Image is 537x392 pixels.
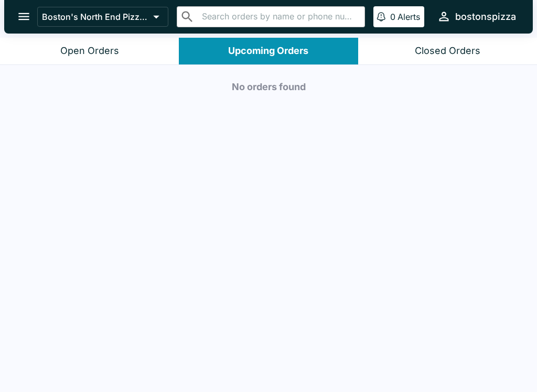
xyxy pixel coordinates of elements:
[42,12,149,22] p: Boston's North End Pizza Bakery
[228,45,308,57] div: Upcoming Orders
[37,7,168,27] button: Boston's North End Pizza Bakery
[60,45,119,57] div: Open Orders
[398,12,420,22] p: Alerts
[390,12,395,22] p: 0
[10,3,37,30] button: open drawer
[199,9,360,24] input: Search orders by name or phone number
[433,5,520,28] button: bostonspizza
[415,45,480,57] div: Closed Orders
[455,10,516,23] div: bostonspizza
